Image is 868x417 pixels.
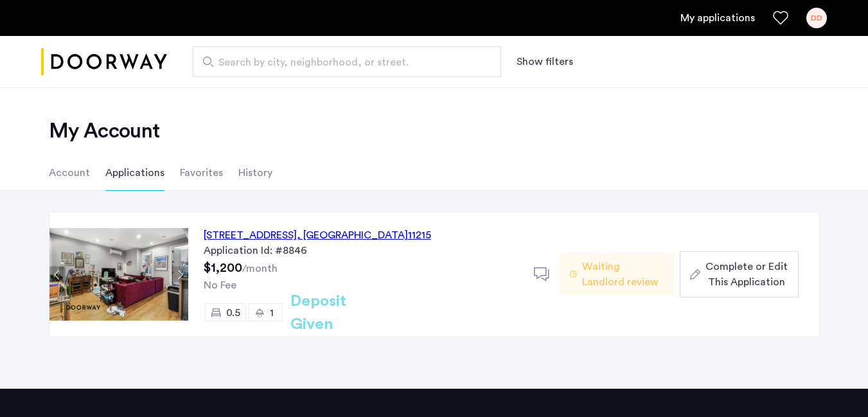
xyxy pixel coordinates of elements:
[41,38,167,86] img: logo
[41,38,167,86] a: Cazamio logo
[193,46,501,77] input: Apartment Search
[705,259,788,290] span: Complete or Edit This Application
[297,230,408,240] span: , [GEOGRAPHIC_DATA]
[49,155,90,191] li: Account
[105,155,164,191] li: Applications
[218,55,465,70] span: Search by city, neighborhood, or street.
[290,290,393,336] h2: Deposit Given
[680,251,798,297] button: button
[238,155,272,191] li: History
[204,243,518,258] div: Application Id: #8846
[242,263,278,274] sub: /month
[49,267,66,283] button: Previous apartment
[49,118,820,144] h2: My Account
[172,267,188,283] button: Next apartment
[773,10,788,26] a: Favorites
[226,308,240,318] span: 0.5
[270,308,274,318] span: 1
[517,54,573,69] button: Show or hide filters
[582,259,664,290] span: Waiting Landlord review
[49,228,188,321] img: Apartment photo
[204,262,242,274] span: $1,200
[180,155,223,191] li: Favorites
[204,227,431,243] div: [STREET_ADDRESS] 11215
[680,10,755,26] a: My application
[806,8,827,28] div: DD
[204,280,236,290] span: No Fee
